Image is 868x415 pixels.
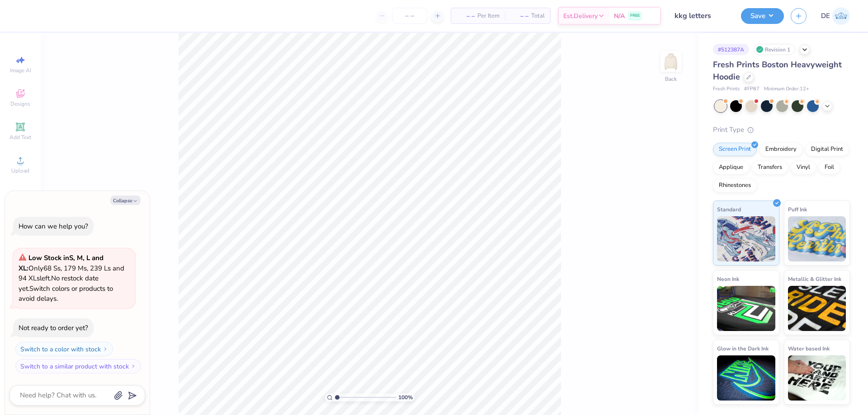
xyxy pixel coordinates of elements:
[19,253,124,303] span: Only 68 Ss, 179 Ms, 239 Ls and 94 XLs left. Switch colors or products to avoid delays.
[15,359,141,373] button: Switch to a similar product with stock
[764,85,809,93] span: Minimum Order: 12 +
[717,216,775,261] img: Standard
[819,161,840,174] div: Foil
[713,161,749,174] div: Applique
[457,11,475,21] span: – –
[717,344,769,353] span: Glow in the Dark Ink
[9,134,31,141] span: Add Text
[759,143,802,156] div: Embroidery
[788,355,846,401] img: Water based Ink
[19,323,88,332] div: Not ready to order yet?
[614,11,625,21] span: N/A
[717,286,775,331] img: Neon Ink
[131,364,136,369] img: Switch to a similar product with stock
[754,44,795,55] div: Revision 1
[713,44,749,55] div: # 512387A
[832,7,850,25] img: Djian Evardoni
[668,7,734,25] input: Untitled Design
[392,8,427,24] input: – –
[630,13,640,19] span: FREE
[713,179,757,192] div: Rhinestones
[713,125,850,135] div: Print Type
[717,205,741,214] span: Standard
[713,143,757,156] div: Screen Print
[717,274,739,284] span: Neon Ink
[744,85,759,93] span: # FP87
[19,253,104,273] strong: Low Stock in S, M, L and XL :
[103,346,108,352] img: Switch to a color with stock
[510,11,528,21] span: – –
[788,286,846,331] img: Metallic & Glitter Ink
[752,161,788,174] div: Transfers
[563,11,598,21] span: Est. Delivery
[477,11,500,21] span: Per Item
[821,11,830,21] span: DE
[788,344,830,353] span: Water based Ink
[717,355,775,401] img: Glow in the Dark Ink
[531,11,545,21] span: Total
[741,8,784,24] button: Save
[11,167,29,174] span: Upload
[19,222,88,231] div: How can we help you?
[15,342,113,356] button: Switch to a color with stock
[821,7,850,25] a: DE
[788,216,846,261] img: Puff Ink
[788,274,841,284] span: Metallic & Glitter Ink
[10,67,31,74] span: Image AI
[662,52,680,70] img: Back
[713,59,842,82] span: Fresh Prints Boston Heavyweight Hoodie
[10,100,30,107] span: Designs
[788,205,807,214] span: Puff Ink
[791,161,816,174] div: Vinyl
[805,143,849,156] div: Digital Print
[19,274,99,293] span: No restock date yet.
[665,75,677,83] div: Back
[398,393,413,401] span: 100 %
[713,85,740,93] span: Fresh Prints
[110,196,141,205] button: Collapse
